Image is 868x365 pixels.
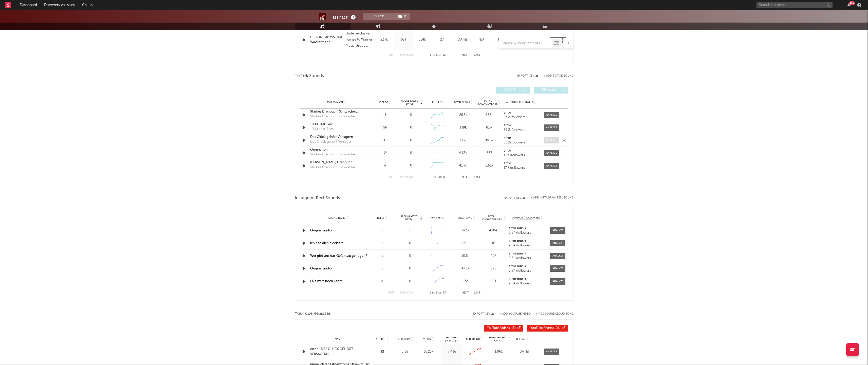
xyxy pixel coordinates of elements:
[481,215,503,221] span: Total Engagements
[451,163,475,168] div: 41.7k
[504,111,539,115] a: error
[454,101,470,104] span: Total Views
[370,266,395,271] div: 1
[504,162,539,165] a: error
[453,241,478,246] div: 2.91k
[466,338,480,341] span: 60D Trend
[410,113,412,118] div: 0
[310,122,363,127] div: 1000 Liter Teer
[506,101,533,104] span: Author / Followers
[477,163,501,168] div: 5.62k
[527,325,568,332] button: YouTube Shorts(106)
[310,109,363,114] div: Starkes Drehbuch, Schwacher Cast
[453,266,478,271] div: 4.01k
[481,253,506,259] div: 407
[462,291,469,294] button: Next
[453,253,478,259] div: 10.6k
[310,267,332,270] a: Original audio
[400,291,414,294] button: Previous
[530,196,574,199] button: + Add Instagram Reel Sound
[481,228,506,233] div: 4.06k
[445,339,456,342] p: (Last 7d)
[397,241,423,246] div: 0
[439,176,442,178] span: of
[397,228,423,233] div: 1
[462,176,469,179] button: Next
[327,101,344,104] span: Sound Name
[509,239,547,243] a: error.musik
[504,149,539,153] a: error
[530,327,552,330] span: YouTube Shorts
[424,290,452,296] div: 1 5 43
[512,216,540,220] span: Author / Followers
[442,349,462,354] div: 7.436
[335,338,342,341] span: Name
[370,279,395,284] div: 2
[423,338,431,341] span: Views
[451,113,475,118] div: 26.5k
[504,166,539,170] div: 17.3k followers
[543,75,574,77] button: + Add TikTok Sound
[363,13,395,20] button: Track
[474,54,481,57] button: Last
[310,147,363,152] div: Originalton
[504,196,525,199] button: Export CSV
[530,327,561,330] span: ( 106 )
[504,162,511,165] strong: error
[379,101,388,104] span: Videos
[295,73,324,79] span: TikTok Sounds
[509,265,526,268] strong: error.musik
[397,279,423,284] div: 0
[509,277,547,281] a: error.musik
[536,313,574,315] button: + Add SoundCloud Song
[295,311,331,317] span: YouTube Releases
[439,54,442,56] span: of
[487,327,510,330] span: YouTube Videos
[509,227,526,230] strong: error.musik
[417,349,439,354] div: 30.237
[456,216,472,220] span: Total Plays
[397,215,420,221] span: Reels (last 7 days)
[756,2,833,8] input: Search for artists
[487,336,508,342] span: Engagement Ratio
[310,229,332,232] a: Original audio
[509,257,547,260] div: 9.64k followers
[310,35,343,45] a: UBER INS ABYSS (feat. Wa22ermann)
[509,277,526,281] strong: error.musik
[516,338,528,341] span: Released
[504,111,511,114] strong: error
[397,253,423,259] div: 0
[514,349,534,354] div: [DATE]
[484,325,523,332] button: YouTube Videos(13)
[473,312,494,315] button: Export CSV
[531,313,574,315] button: + Add SoundCloud Song
[399,99,420,105] span: Videos (last 7 days)
[376,338,386,341] span: Source
[499,313,531,315] button: + Add YouTube Video
[310,135,363,140] a: Das Glück gehört Versagern
[310,127,333,132] div: 1000 Liter Teer
[432,54,435,56] span: to
[310,254,367,258] a: Wer gibt uns das Gefühl zu genügen?
[377,216,384,220] span: Reels
[504,141,539,144] div: 63.2k followers
[477,113,501,118] div: 2.58k
[373,113,397,118] div: 18
[445,336,456,339] p: Growth
[481,241,506,246] div: 16
[400,176,414,179] button: Previous
[481,266,506,271] div: 395
[395,349,415,354] div: 3:35
[453,228,478,233] div: 51.1k
[451,138,475,143] div: 313k
[395,37,412,42] div: 363
[310,347,370,357] a: error - DAS GLÜCK GEHÖRT VERSAGERN
[333,13,357,21] div: error
[388,176,395,179] button: First
[373,138,397,143] div: 41
[397,266,423,271] div: 0
[538,75,574,77] button: + Add TikTok Sound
